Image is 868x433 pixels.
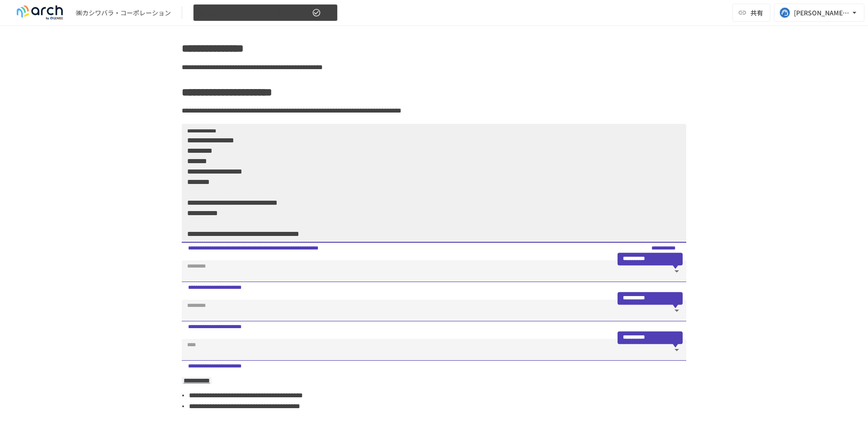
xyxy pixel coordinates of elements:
[670,304,683,317] button: 開く
[774,4,864,22] button: [PERSON_NAME][EMAIL_ADDRESS][PERSON_NAME][DOMAIN_NAME]
[670,344,683,356] button: 開く
[794,7,850,19] div: [PERSON_NAME][EMAIL_ADDRESS][PERSON_NAME][DOMAIN_NAME]
[750,8,763,18] span: 共有
[76,8,171,18] div: ㈱カシワバラ・コーポレーション
[11,5,69,20] img: logo-default@2x-9cf2c760.svg
[193,4,338,22] button: 株式会社カシワバラ・コーポレーション - 【[PERSON_NAME]/セールス担当】 東急プロパティマネジメント株式会社様_勤怠管理システム導入検討に際して
[199,7,310,19] span: 株式会社カシワバラ・コーポレーション - 【[PERSON_NAME]/セールス担当】 東急プロパティマネジメント株式会社様_勤怠管理システム導入検討に際して
[670,265,683,278] button: 開く
[732,4,770,22] button: 共有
